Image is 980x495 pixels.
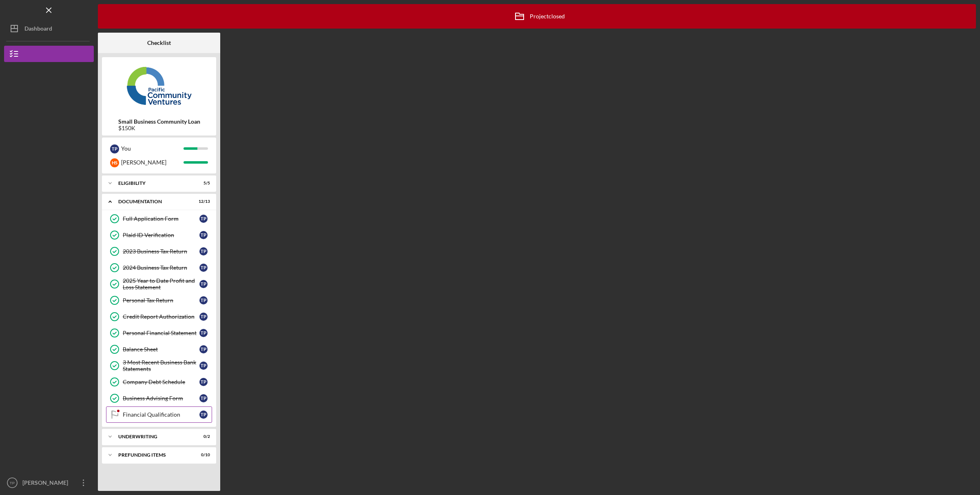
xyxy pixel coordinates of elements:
[199,231,208,239] div: T P
[123,248,199,255] div: 2023 Business Tax Return
[106,276,212,292] a: 2025 Year to Date Profit and Loss StatementTP
[123,264,199,271] div: 2024 Business Tax Return
[123,330,199,336] div: Personal Financial Statement
[106,390,212,406] a: Business Advising FormTP
[102,61,216,110] img: Product logo
[199,215,208,223] div: T P
[10,481,15,485] text: TP
[195,181,210,186] div: 5 / 5
[118,181,190,186] div: Eligibility
[4,20,94,37] button: Dashboard
[195,199,210,204] div: 12 / 13
[123,215,199,222] div: Full Application Form
[110,158,119,167] div: H S
[118,434,190,439] div: Underwriting
[199,378,208,386] div: T P
[121,142,184,155] div: You
[509,6,565,27] div: Project closed
[199,280,208,288] div: T P
[195,453,210,457] div: 0 / 10
[123,379,199,385] div: Company Debt Schedule
[106,211,212,227] a: Full Application FormTP
[118,125,200,131] div: $150K
[199,264,208,272] div: T P
[123,313,199,320] div: Credit Report Authorization
[199,394,208,402] div: T P
[4,475,94,491] button: TP[PERSON_NAME]
[195,434,210,439] div: 0 / 2
[106,260,212,276] a: 2024 Business Tax ReturnTP
[118,118,200,125] b: Small Business Community Loan
[106,292,212,309] a: Personal Tax ReturnTP
[123,395,199,402] div: Business Advising Form
[20,475,73,493] div: [PERSON_NAME]
[106,357,212,374] a: 3 Most Recent Business Bank StatementsTP
[106,374,212,390] a: Company Debt ScheduleTP
[199,345,208,353] div: T P
[106,341,212,357] a: Balance SheetTP
[106,325,212,341] a: Personal Financial StatementTP
[118,199,190,204] div: Documentation
[118,453,190,457] div: Prefunding Items
[123,346,199,353] div: Balance Sheet
[123,359,199,372] div: 3 Most Recent Business Bank Statements
[106,243,212,260] a: 2023 Business Tax ReturnTP
[106,227,212,243] a: Plaid ID VerificationTP
[199,296,208,304] div: T P
[123,277,199,291] div: 2025 Year to Date Profit and Loss Statement
[106,406,212,423] a: Financial QualificationTP
[123,411,199,418] div: Financial Qualification
[106,309,212,325] a: Credit Report AuthorizationTP
[199,411,208,419] div: T P
[199,362,208,370] div: T P
[123,297,199,304] div: Personal Tax Return
[24,20,52,39] div: Dashboard
[110,144,119,153] div: T P
[147,40,171,46] b: Checklist
[121,155,184,169] div: [PERSON_NAME]
[199,247,208,255] div: T P
[199,329,208,337] div: T P
[123,232,199,238] div: Plaid ID Verification
[199,313,208,321] div: T P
